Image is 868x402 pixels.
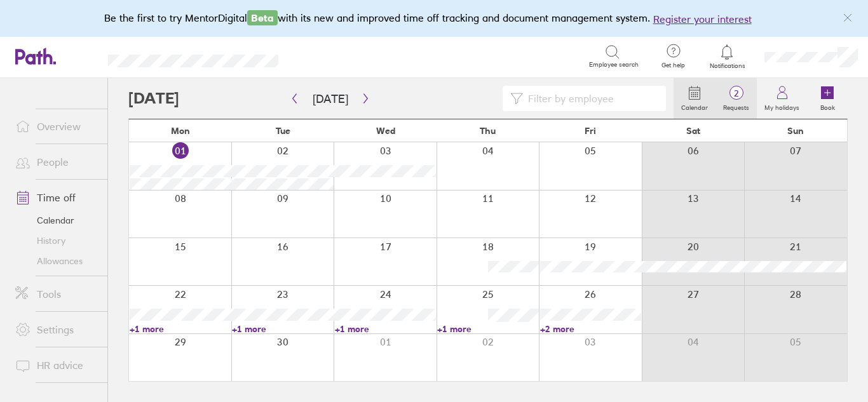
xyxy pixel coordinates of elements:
a: Time off [5,185,107,210]
a: +1 more [130,323,231,335]
span: Get help [653,62,694,69]
a: Book [807,78,848,119]
a: Allowances [5,251,107,271]
label: Calendar [674,100,715,112]
div: Search [313,50,345,62]
span: Fri [585,126,596,136]
span: Beta [247,10,278,25]
a: HR advice [5,352,107,378]
span: Wed [376,126,395,136]
span: Sat [686,126,700,136]
div: Be the first to try MentorDigital with its new and improved time off tracking and document manage... [104,10,764,27]
span: Mon [171,126,190,136]
a: +2 more [540,323,641,335]
a: My holidays [757,78,807,119]
input: Filter by employee [523,86,658,111]
button: [DATE] [302,88,358,109]
a: Notifications [707,43,748,70]
label: Book [813,100,843,112]
label: My holidays [757,100,807,112]
a: Calendar [5,210,107,231]
button: Register your interest [653,11,752,27]
span: 2 [715,88,757,98]
a: Tools [5,281,107,307]
span: Thu [480,126,496,136]
a: +1 more [335,323,436,335]
a: Calendar [674,78,715,119]
a: Overview [5,114,107,139]
span: Sun [787,126,804,136]
span: Employee search [589,61,639,69]
a: +1 more [437,323,538,335]
a: 2Requests [715,78,757,119]
span: Notifications [707,62,748,70]
span: Tue [276,126,290,136]
a: People [5,149,107,175]
a: +1 more [232,323,333,335]
a: Settings [5,317,107,342]
a: History [5,231,107,251]
label: Requests [715,100,757,112]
